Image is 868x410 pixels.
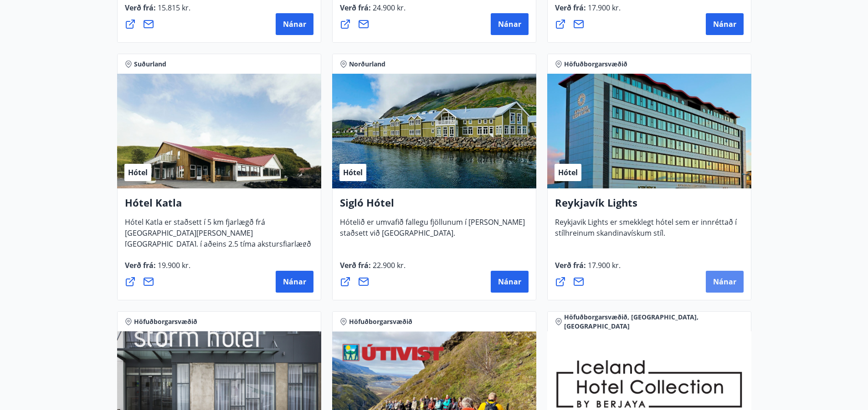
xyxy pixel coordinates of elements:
span: Verð frá : [340,3,406,20]
span: Norðurland [349,60,385,69]
h4: Sigló Hótel [340,196,529,217]
span: Verð frá : [555,3,621,20]
span: Verð frá : [125,3,190,20]
span: Hótel [343,167,363,177]
span: Hótel Katla er staðsett í 5 km fjarlægð frá [GEOGRAPHIC_DATA][PERSON_NAME][GEOGRAPHIC_DATA], í að... [125,217,311,267]
span: Höfuðborgarsvæðið [134,317,197,326]
span: Höfuðborgarsvæðið [349,317,412,326]
button: Nánar [276,13,313,35]
span: Verð frá : [125,260,190,278]
span: Hótel [558,167,578,177]
span: Nánar [283,277,306,287]
span: Hótel [128,167,148,177]
span: Nánar [283,19,306,29]
span: Hótelið er umvafið fallegu fjöllunum í [PERSON_NAME] staðsett við [GEOGRAPHIC_DATA]. [340,217,525,245]
button: Nánar [706,13,744,35]
span: Höfuðborgarsvæðið [564,60,627,69]
span: 15.815 kr. [156,3,190,13]
span: Nánar [713,277,736,287]
span: Nánar [498,19,521,29]
span: 22.900 kr. [371,260,406,270]
span: 17.900 kr. [586,260,621,270]
span: 24.900 kr. [371,3,406,13]
span: 19.900 kr. [156,260,190,270]
span: Nánar [498,277,521,287]
span: Höfuðborgarsvæðið, [GEOGRAPHIC_DATA], [GEOGRAPHIC_DATA] [564,313,744,331]
span: Verð frá : [340,260,406,278]
h4: Reykjavík Lights [555,196,744,217]
span: Reykjavik Lights er smekklegt hótel sem er innréttað í stílhreinum skandinavískum stíl. [555,217,737,245]
span: Nánar [713,19,736,29]
button: Nánar [706,271,744,293]
button: Nánar [276,271,313,293]
button: Nánar [491,271,529,293]
button: Nánar [491,13,529,35]
h4: Hótel Katla [125,196,313,217]
span: Suðurland [134,60,166,69]
span: Verð frá : [555,260,621,278]
span: 17.900 kr. [586,3,621,13]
